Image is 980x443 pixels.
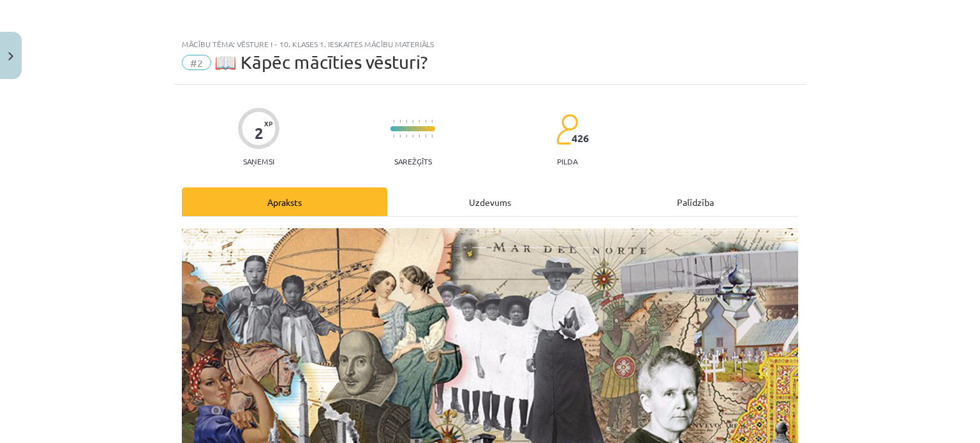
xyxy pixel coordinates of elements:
[182,187,387,216] div: Apraksts
[412,120,413,123] img: icon-short-line-57e1e144782c952c97e751825c79c345078a6d821885a25fce030b3d8c18986b.svg
[556,113,578,145] img: students-c634bb4e5e11cddfef0936a35e636f08e4e9abd3cc4e673bd6f9a4125e45ecb1.svg
[412,134,413,138] img: icon-short-line-57e1e144782c952c97e751825c79c345078a6d821885a25fce030b3d8c18986b.svg
[264,120,272,127] span: XP
[406,120,407,123] img: icon-short-line-57e1e144782c952c97e751825c79c345078a6d821885a25fce030b3d8c18986b.svg
[399,120,401,123] img: icon-short-line-57e1e144782c952c97e751825c79c345078a6d821885a25fce030b3d8c18986b.svg
[214,52,427,73] span: 📖 Kāpēc mācīties vēsturi?
[419,120,420,123] img: icon-short-line-57e1e144782c952c97e751825c79c345078a6d821885a25fce030b3d8c18986b.svg
[182,40,798,48] div: Mācību tēma: Vēsture i - 10. klases 1. ieskaites mācību materiāls
[593,187,798,216] div: Palīdzība
[387,187,593,216] div: Uzdevums
[431,120,433,123] img: icon-short-line-57e1e144782c952c97e751825c79c345078a6d821885a25fce030b3d8c18986b.svg
[431,134,433,138] img: icon-short-line-57e1e144782c952c97e751825c79c345078a6d821885a25fce030b3d8c18986b.svg
[406,134,407,138] img: icon-short-line-57e1e144782c952c97e751825c79c345078a6d821885a25fce030b3d8c18986b.svg
[238,157,279,166] p: Saņemsi
[572,133,589,144] span: 426
[425,134,426,138] img: icon-short-line-57e1e144782c952c97e751825c79c345078a6d821885a25fce030b3d8c18986b.svg
[425,120,426,123] img: icon-short-line-57e1e144782c952c97e751825c79c345078a6d821885a25fce030b3d8c18986b.svg
[394,157,432,166] p: Sarežģīts
[255,124,264,142] div: 2
[393,120,394,123] img: icon-short-line-57e1e144782c952c97e751825c79c345078a6d821885a25fce030b3d8c18986b.svg
[182,55,211,70] span: #2
[8,52,13,61] img: icon-close-lesson-0947bae3869378f0d4975bcd49f059093ad1ed9edebbc8119c70593378902aed.svg
[557,157,577,166] p: pilda
[419,134,420,138] img: icon-short-line-57e1e144782c952c97e751825c79c345078a6d821885a25fce030b3d8c18986b.svg
[399,134,401,138] img: icon-short-line-57e1e144782c952c97e751825c79c345078a6d821885a25fce030b3d8c18986b.svg
[393,134,394,138] img: icon-short-line-57e1e144782c952c97e751825c79c345078a6d821885a25fce030b3d8c18986b.svg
